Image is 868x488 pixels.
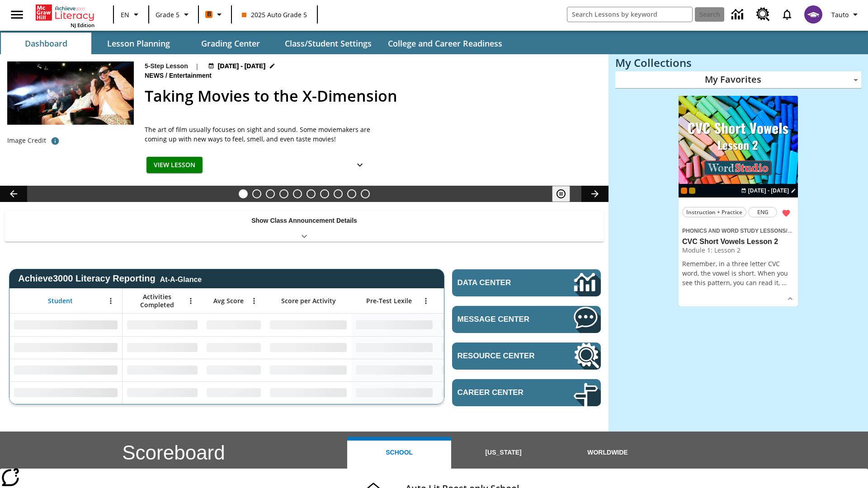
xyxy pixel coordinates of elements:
[127,293,187,309] span: Activities Completed
[828,6,864,23] button: Profile/Settings
[152,6,195,23] button: Grade: Grade 5, Select a grade
[320,189,329,198] button: Slide 7 Pre-release lesson
[556,437,660,469] button: Worldwide
[46,133,64,149] button: Photo credit: Photo by The Asahi Shimbun via Getty Images
[117,6,146,23] button: Language: EN, Select a language
[242,10,307,19] span: 2025 Auto Grade 5
[160,274,202,284] div: At-A-Glance
[804,5,822,23] img: avatar image
[1,33,91,54] button: Dashboard
[581,186,609,202] button: Lesson carousel, Next
[347,437,451,469] button: School
[347,189,356,198] button: Slide 9 Making a Difference for the Planet
[202,359,265,381] div: No Data,
[689,188,695,194] div: New 2025 class
[251,216,357,225] p: Show Class Announcement Details
[218,61,265,71] span: [DATE] - [DATE]
[146,157,203,174] button: View Lesson
[799,3,828,26] button: Select a new avatar
[123,336,202,359] div: No Data,
[681,188,687,194] div: Current Class
[5,211,604,242] div: Show Class Announcement Details
[7,136,46,145] p: Image Credit
[202,381,265,404] div: No Data,
[552,186,579,202] div: Pause
[458,352,547,361] span: Resource Center
[207,9,211,20] span: B
[552,186,570,202] button: Pause
[18,273,202,284] span: Achieve3000 Literacy Reporting
[7,61,134,125] img: Panel in front of the seats sprays water mist to the happy audience at a 4DX-equipped theater.
[366,297,412,305] span: Pre-Test Lexile
[195,61,199,71] span: |
[247,294,261,308] button: Open Menu
[748,187,789,195] span: [DATE] - [DATE]
[93,33,184,54] button: Lesson Planning
[145,125,371,144] p: The art of film usually focuses on sight and sound. Some moviemakers are coming up with new ways ...
[783,292,797,305] button: Show Details
[145,61,188,71] p: 5-Step Lesson
[437,359,523,381] div: No Data,
[782,278,787,287] span: …
[239,189,248,198] button: Slide 1 Taking Movies to the X-Dimension
[381,33,509,54] button: College and Career Readiness
[351,157,369,174] button: Show Details
[279,189,288,198] button: Slide 4 Cars of the Future?
[145,84,598,108] h2: Taking Movies to the X-Dimension
[71,22,94,28] span: NJ Edition
[361,189,370,198] button: Slide 10 Sleepless in the Animal Kingdom
[726,2,751,27] a: Data Center
[121,10,129,19] span: EN
[775,3,799,26] a: Notifications
[458,388,547,397] span: Career Center
[266,189,275,198] button: Slide 3 Do You Want Fries With That?
[452,343,601,370] a: Resource Center, Will open in new tab
[281,297,336,305] span: Score per Activity
[419,294,433,308] button: Open Menu
[104,294,118,308] button: Open Menu
[307,189,316,198] button: Slide 6 One Idea, Lots of Hard Work
[452,379,601,406] a: Career Center
[682,207,746,217] button: Instruction + Practice
[686,207,742,217] span: Instruction + Practice
[831,10,849,19] span: Tauto
[682,225,794,235] span: Topic: Phonics and Word Study Lessons/CVC Short Vowels
[36,4,94,22] a: Home
[682,259,794,287] p: Remember, in a three letter CVC word, the vowel is short. When you see this pattern, you can read...
[156,10,179,19] span: Grade 5
[184,294,198,308] button: Open Menu
[123,359,202,381] div: No Data,
[679,96,798,307] div: lesson details
[202,336,265,359] div: No Data,
[206,61,278,71] button: Aug 24 - Aug 24 Choose Dates
[748,207,777,217] button: ENG
[293,189,302,198] button: Slide 5 What's the Big Idea?
[437,336,523,359] div: No Data,
[451,437,555,469] button: [US_STATE]
[786,226,792,235] span: /
[757,207,769,217] span: ENG
[252,189,261,198] button: Slide 2 Born to Dirt Bike
[123,381,202,404] div: No Data,
[278,33,379,54] button: Class/Student Settings
[458,278,543,287] span: Data Center
[615,71,861,89] div: My Favorites
[165,72,167,79] span: /
[739,187,798,195] button: Aug 25 - Aug 25 Choose Dates
[202,314,265,336] div: No Data,
[4,1,30,28] button: Open side menu
[682,237,794,247] h3: CVC Short Vowels Lesson 2
[437,381,523,404] div: No Data,
[788,228,835,234] span: CVC Short Vowels
[185,33,276,54] button: Grading Center
[202,6,228,23] button: Boost Class color is orange. Change class color
[751,2,775,27] a: Resource Center, Will open in new tab
[452,306,601,333] a: Message Center
[778,205,794,221] button: Remove from Favorites
[437,314,523,336] div: No Data,
[615,56,861,69] h3: My Collections
[452,269,601,296] a: Data Center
